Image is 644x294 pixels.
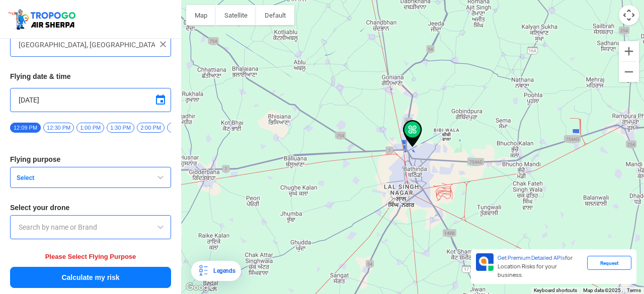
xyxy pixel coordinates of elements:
[186,5,216,25] button: Show street map
[10,156,171,163] h3: Flying purpose
[10,204,171,211] h3: Select your drone
[107,123,134,133] span: 1:30 PM
[19,94,163,106] input: Select Date
[184,281,217,294] a: Open this area in Google Maps (opens a new window)
[10,167,171,188] button: Select
[8,8,79,31] img: ic_tgdronemaps.svg
[627,287,641,293] a: Terms
[498,254,565,261] span: Get Premium Detailed APIs
[167,123,195,133] span: 2:30 PM
[158,39,168,49] img: ic_close.png
[43,123,74,133] span: 12:30 PM
[10,123,41,133] span: 12:09 PM
[619,62,639,82] button: Zoom out
[216,5,256,25] button: Show satellite imagery
[10,267,171,288] button: Calculate my risk
[19,39,155,51] input: Search your flying location
[137,123,165,133] span: 2:00 PM
[619,41,639,61] button: Zoom in
[534,287,577,294] button: Keyboard shortcuts
[583,287,621,293] span: Map data ©2025
[619,5,639,25] button: Map camera controls
[10,73,171,80] h3: Flying date & time
[587,256,631,270] div: Request
[197,265,209,277] img: Legends
[184,281,217,294] img: Google
[209,265,235,277] div: Legends
[494,253,587,280] div: for Location Risks for your business.
[13,174,138,182] span: Select
[476,253,494,271] img: Premium APIs
[76,123,104,133] span: 1:00 PM
[45,253,136,260] span: Please Select Flying Purpose
[19,221,163,233] input: Search by name or Brand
